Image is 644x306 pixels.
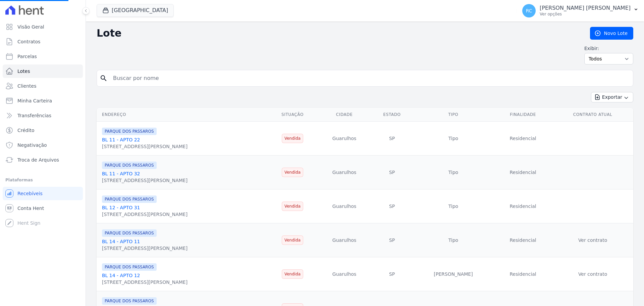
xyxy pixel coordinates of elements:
td: SP [371,257,413,291]
span: Vendida [282,168,303,177]
a: Clientes [3,79,83,93]
td: Guarulhos [318,189,371,223]
a: BL 12 - APTO 31 [102,205,140,210]
a: Conta Hent [3,202,83,215]
a: BL 11 - APTO 32 [102,171,140,176]
p: [PERSON_NAME] [PERSON_NAME] [540,5,631,11]
td: SP [371,156,413,189]
a: BL 14 - APTO 11 [102,239,140,244]
span: Minha Carteira [17,97,52,104]
a: Parcelas [3,50,83,63]
a: Novo Lote [590,27,633,40]
a: Contratos [3,35,83,48]
button: [GEOGRAPHIC_DATA] [97,4,174,17]
td: Residencial [494,257,552,291]
div: [STREET_ADDRESS][PERSON_NAME] [102,177,187,184]
td: Residencial [494,156,552,189]
span: translation missing: pt-BR.activerecord.values.property.property_type.TIPO [448,170,458,175]
a: Recebíveis [3,187,83,200]
span: Parcelas [17,53,37,60]
td: Residencial [494,223,552,257]
td: SP [371,223,413,257]
a: Negativação [3,138,83,152]
td: Residencial [494,122,552,156]
td: Guarulhos [318,223,371,257]
th: Cidade [318,108,371,122]
a: BL 11 - APTO 22 [102,137,140,142]
h2: Lote [97,27,579,39]
div: [STREET_ADDRESS][PERSON_NAME] [102,279,187,286]
th: Contrato Atual [552,108,633,122]
a: Visão Geral [3,20,83,34]
p: Ver opções [540,11,631,17]
a: Troca de Arquivos [3,153,83,167]
span: Visão Geral [17,24,44,30]
label: Exibir: [584,45,633,52]
td: Guarulhos [318,122,371,156]
div: [STREET_ADDRESS][PERSON_NAME] [102,143,187,150]
td: Guarulhos [318,257,371,291]
input: Buscar por nome [109,72,630,85]
a: BL 14 - APTO 12 [102,273,140,278]
span: Vendida [282,235,303,245]
td: SP [371,189,413,223]
th: Estado [371,108,413,122]
div: [STREET_ADDRESS][PERSON_NAME] [102,211,187,218]
span: Negativação [17,142,47,148]
span: PARQUE DOS PASSAROS [102,263,157,271]
div: Plataformas [5,176,80,184]
span: PARQUE DOS PASSAROS [102,162,157,169]
span: Conta Hent [17,205,44,212]
span: Troca de Arquivos [17,157,59,163]
span: PARQUE DOS PASSAROS [102,229,157,237]
button: RC [PERSON_NAME] [PERSON_NAME] Ver opções [517,1,644,20]
th: Tipo [413,108,494,122]
a: Ver contrato [578,271,607,277]
th: Endereço [97,108,267,122]
span: Contratos [17,38,40,45]
button: Exportar [591,92,633,102]
td: Guarulhos [318,156,371,189]
a: Ver contrato [578,237,607,243]
td: Residencial [494,189,552,223]
span: translation missing: pt-BR.activerecord.values.property.property_type.TIPO [448,136,458,141]
a: Minha Carteira [3,94,83,107]
i: search [100,74,108,82]
span: Lotes [17,68,30,75]
a: Transferências [3,109,83,122]
span: Vendida [282,269,303,279]
span: PARQUE DOS PASSAROS [102,297,157,305]
span: Clientes [17,83,36,89]
span: PARQUE DOS PASSAROS [102,195,157,203]
span: Vendida [282,134,303,143]
a: Crédito [3,124,83,137]
th: Situação [267,108,317,122]
span: RC [526,8,532,13]
span: Recebíveis [17,190,43,197]
a: Lotes [3,64,83,78]
span: translation missing: pt-BR.activerecord.values.property.property_type.TIPO [448,204,458,209]
td: SP [371,122,413,156]
span: PARQUE DOS PASSAROS [102,128,157,135]
th: Finalidade [494,108,552,122]
span: Vendida [282,202,303,211]
span: translation missing: pt-BR.activerecord.values.property.property_type.VARANDA MAIOR [434,271,473,277]
div: [STREET_ADDRESS][PERSON_NAME] [102,245,187,252]
span: Transferências [17,112,51,119]
span: Crédito [17,127,35,134]
span: translation missing: pt-BR.activerecord.values.property.property_type.TIPO [448,237,458,243]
